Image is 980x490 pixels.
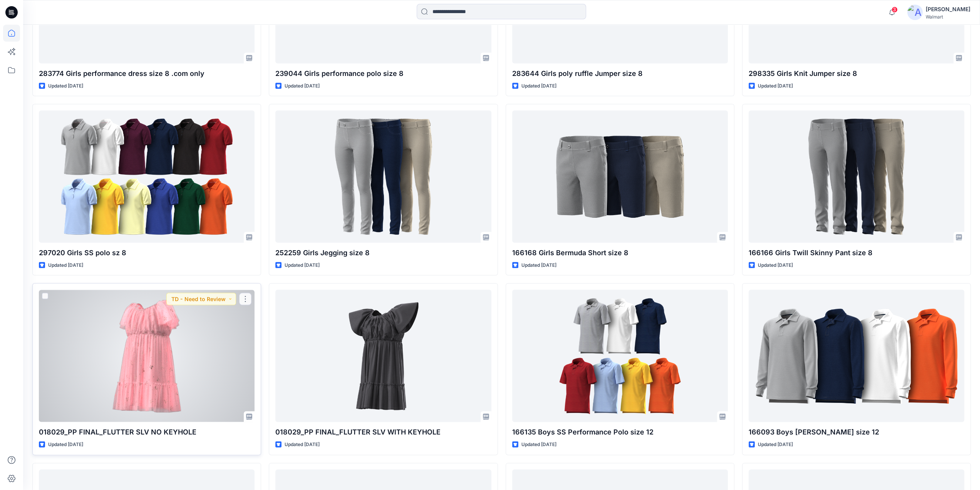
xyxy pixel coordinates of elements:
[48,82,83,90] p: Updated [DATE]
[512,68,728,79] p: 283644 Girls poly ruffle Jumper size 8
[891,7,898,13] span: 3
[48,440,83,448] p: Updated [DATE]
[521,440,556,448] p: Updated [DATE]
[39,247,255,258] p: 297020 Girls SS polo sz 8
[39,290,255,422] a: 018029_PP FINAL_FLUTTER SLV NO KEYHOLE
[285,440,320,448] p: Updated [DATE]
[285,261,320,269] p: Updated [DATE]
[749,110,964,242] a: 166166 Girls Twill Skinny Pant size 8
[926,14,970,20] div: Walmart
[275,110,491,242] a: 252259 Girls Jegging size 8
[39,68,255,79] p: 283774 Girls performance dress size 8 .com only
[39,110,255,242] a: 297020 Girls SS polo sz 8
[275,247,491,258] p: 252259 Girls Jegging size 8
[521,82,556,90] p: Updated [DATE]
[749,426,964,437] p: 166093 Boys [PERSON_NAME] size 12
[275,68,491,79] p: 239044 Girls performance polo size 8
[749,247,964,258] p: 166166 Girls Twill Skinny Pant size 8
[512,426,728,437] p: 166135 Boys SS Performance Polo size 12
[512,247,728,258] p: 166168 Girls Bermuda Short size 8
[926,5,970,14] div: [PERSON_NAME]
[48,261,83,269] p: Updated [DATE]
[758,440,793,448] p: Updated [DATE]
[285,82,320,90] p: Updated [DATE]
[512,110,728,242] a: 166168 Girls Bermuda Short size 8
[275,290,491,422] a: 018029_PP FINAL_FLUTTER SLV WITH KEYHOLE
[39,426,255,437] p: 018029_PP FINAL_FLUTTER SLV NO KEYHOLE
[907,5,923,20] img: avatar
[758,82,793,90] p: Updated [DATE]
[758,261,793,269] p: Updated [DATE]
[521,261,556,269] p: Updated [DATE]
[512,290,728,422] a: 166135 Boys SS Performance Polo size 12
[275,426,491,437] p: 018029_PP FINAL_FLUTTER SLV WITH KEYHOLE
[749,68,964,79] p: 298335 Girls Knit Jumper size 8
[749,290,964,422] a: 166093 Boys LS Polo size 12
